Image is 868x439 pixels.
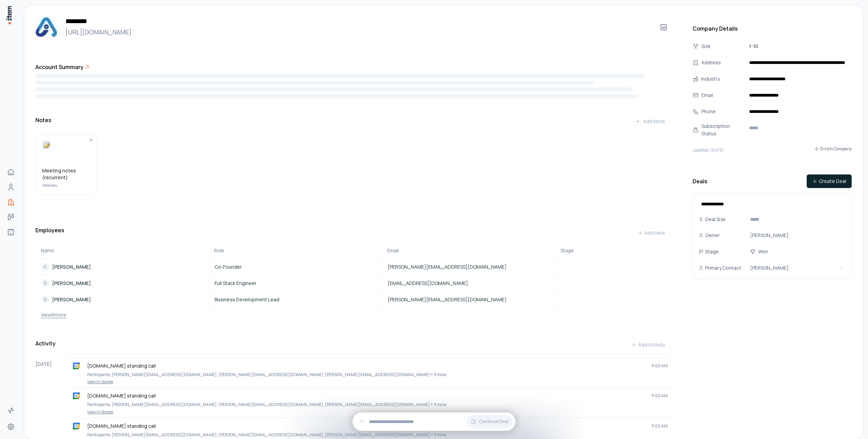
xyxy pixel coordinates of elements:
[387,247,549,254] div: Email
[87,432,668,438] p: Participants: [PERSON_NAME][EMAIL_ADDRESS][DOMAIN_NAME], [PERSON_NAME][EMAIL_ADDRESS][DOMAIN_NAME...
[87,392,646,399] p: [DOMAIN_NAME] standing call
[41,263,49,271] div: C
[4,195,18,209] a: Companies
[35,116,51,124] h3: Notes
[52,264,91,270] p: [PERSON_NAME]
[41,247,203,254] div: Name
[87,362,646,369] p: [DOMAIN_NAME] standing call
[73,392,80,399] img: gcal logo
[701,43,745,50] div: Size
[215,264,242,270] span: Co-Founder
[693,148,724,153] p: Updated: [DATE]
[209,280,340,287] a: Full Stack Engineer
[4,420,18,434] a: Settings
[814,143,852,155] button: Enrich Company
[705,232,720,239] p: Owner
[630,115,670,128] button: Add Note
[52,296,91,303] p: [PERSON_NAME]
[4,404,18,417] a: Activity
[87,401,668,408] p: Participants: [PERSON_NAME][EMAIL_ADDRESS][DOMAIN_NAME], [PERSON_NAME][EMAIL_ADDRESS][DOMAIN_NAME...
[41,279,49,287] div: D
[701,108,745,115] div: Phone
[382,296,513,303] a: [PERSON_NAME][EMAIL_ADDRESS][DOMAIN_NAME]
[693,24,852,33] h3: Company Details
[4,180,18,194] a: People
[388,296,507,303] span: [PERSON_NAME][EMAIL_ADDRESS][DOMAIN_NAME]
[701,59,745,66] div: Address
[36,296,167,304] a: G[PERSON_NAME]
[701,91,745,99] div: Email
[35,16,57,38] img: Attenteo
[388,264,507,270] span: [PERSON_NAME][EMAIL_ADDRESS][DOMAIN_NAME]
[36,263,167,271] a: C[PERSON_NAME]
[73,423,80,429] img: gcal logo
[705,248,719,255] p: Stage
[215,296,279,303] span: Business Development Lead
[382,264,513,270] a: [PERSON_NAME][EMAIL_ADDRESS][DOMAIN_NAME]
[4,225,18,239] a: Agents
[87,423,646,429] p: [DOMAIN_NAME] standing call
[42,140,50,149] img: memo
[35,339,56,348] h3: Activity
[382,280,513,287] a: [EMAIL_ADDRESS][DOMAIN_NAME]
[807,174,852,188] button: Create Deal
[214,247,376,254] div: Role
[388,280,468,287] span: [EMAIL_ADDRESS][DOMAIN_NAME]
[36,279,167,287] a: D[PERSON_NAME]
[467,415,513,428] button: Continue Chat
[626,338,670,352] button: Add Activity
[209,296,340,303] a: Business Development Lead
[479,419,509,424] span: Continue Chat
[701,75,745,83] div: Industry
[35,308,66,322] button: View6more
[71,379,668,385] a: View in Google
[651,363,668,369] span: 11:00 AM
[73,362,80,369] img: gcal logo
[353,412,515,431] div: Continue Chat
[41,296,49,304] div: G
[632,226,670,240] button: Add New
[693,177,708,185] h3: Deals
[63,27,651,37] a: [URL][DOMAIN_NAME]
[705,265,741,271] p: Primary Contact
[42,182,91,188] span: Attenteo
[71,409,668,415] a: View in Google
[4,210,18,224] a: Deals
[635,118,665,125] div: Add Note
[35,226,64,240] h3: Employees
[701,122,745,137] div: Subscription Status
[651,423,668,429] span: 11:00 AM
[42,167,91,181] h5: Meeting notes (recurrent)
[35,63,83,71] h3: Account Summary
[87,371,668,378] p: Participants: [PERSON_NAME][EMAIL_ADDRESS][DOMAIN_NAME], [PERSON_NAME][EMAIL_ADDRESS][DOMAIN_NAME...
[560,247,665,254] div: Stage
[4,165,18,179] a: Home
[705,216,726,223] p: Deal Size
[5,5,12,25] img: Item Brain Logo
[52,280,91,287] p: [PERSON_NAME]
[651,393,668,399] span: 11:00 AM
[209,264,340,270] a: Co-Founder
[215,280,257,287] span: Full Stack Engineer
